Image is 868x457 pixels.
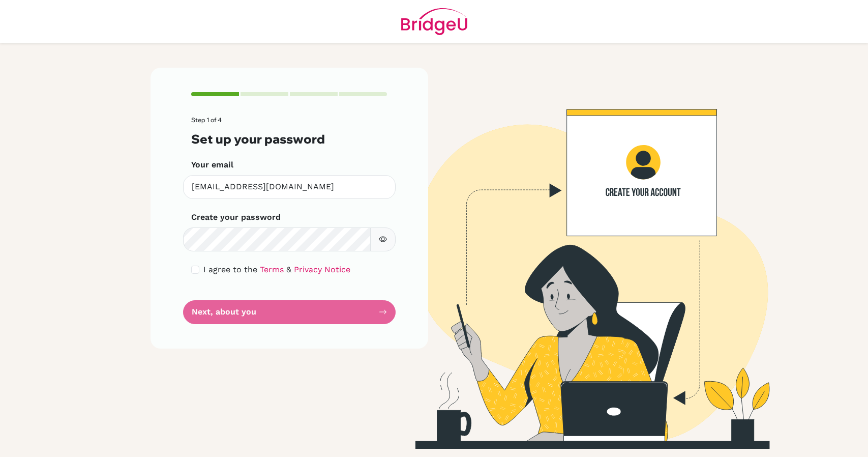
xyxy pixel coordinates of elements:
[191,159,233,171] label: Your email
[260,265,284,274] a: Terms
[191,211,281,223] label: Create your password
[803,426,858,452] iframe: Opens a widget where you can find more information
[183,175,396,199] input: Insert your email*
[286,265,291,274] span: &
[191,116,222,124] span: Step 1 of 4
[294,265,350,274] a: Privacy Notice
[203,265,257,274] span: I agree to the
[191,132,387,147] h3: Set up your password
